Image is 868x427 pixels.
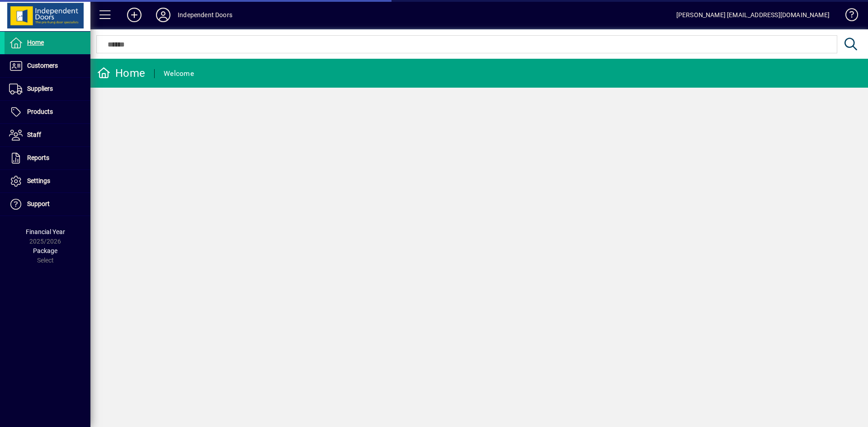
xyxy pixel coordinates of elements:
[27,108,53,115] span: Products
[5,170,90,192] a: Settings
[33,247,57,254] span: Package
[27,154,49,161] span: Reports
[178,8,232,22] div: Independent Doors
[149,7,178,23] button: Profile
[5,193,90,216] a: Support
[27,200,50,207] span: Support
[27,131,41,138] span: Staff
[5,78,90,100] a: Suppliers
[5,124,90,146] a: Staff
[120,7,149,23] button: Add
[839,2,857,31] a: Knowledge Base
[5,101,90,123] a: Products
[27,177,50,184] span: Settings
[27,39,44,46] span: Home
[164,66,194,81] div: Welcome
[97,66,145,80] div: Home
[27,62,58,69] span: Customers
[27,85,53,92] span: Suppliers
[5,147,90,169] a: Reports
[26,228,65,235] span: Financial Year
[676,8,830,22] div: [PERSON_NAME] [EMAIL_ADDRESS][DOMAIN_NAME]
[5,55,90,77] a: Customers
